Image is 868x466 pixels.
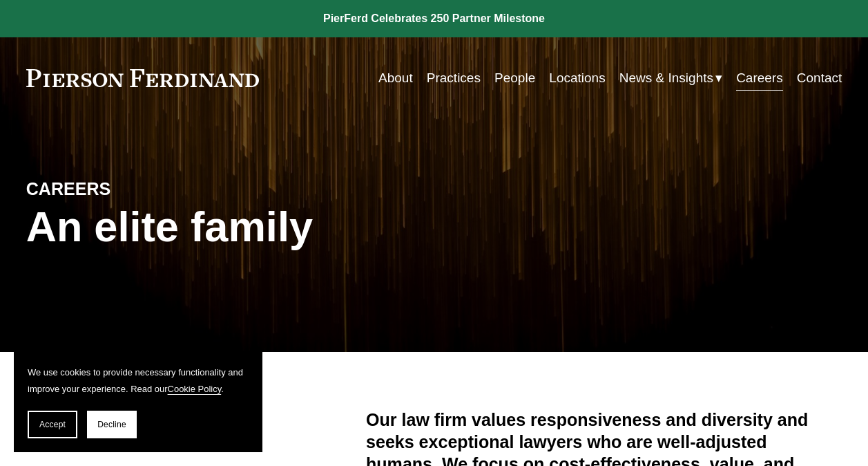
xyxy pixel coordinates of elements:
h1: An elite family [26,203,434,251]
a: Locations [549,65,605,91]
span: Accept [39,420,66,429]
span: Decline [97,420,126,429]
p: We use cookies to provide necessary functionality and improve your experience. Read our . [28,364,249,397]
a: Practices [427,65,481,91]
a: About [378,65,413,91]
a: Contact [797,65,842,91]
button: Decline [87,411,137,438]
span: News & Insights [619,66,713,90]
button: Accept [28,411,77,438]
section: Cookie banner [14,351,262,452]
a: Cookie Policy [168,384,222,394]
a: Careers [736,65,783,91]
h4: CAREERS [26,178,230,201]
a: People [494,65,535,91]
a: folder dropdown [619,65,722,91]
